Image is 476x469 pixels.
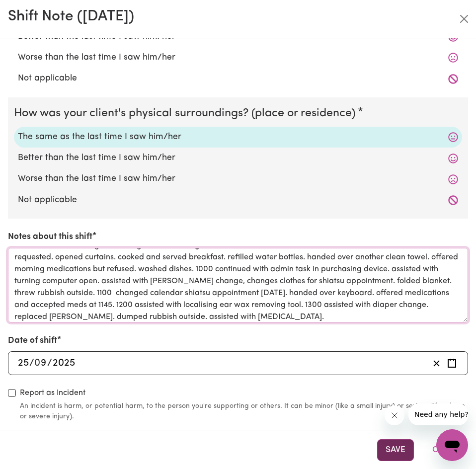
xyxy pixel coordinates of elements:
label: Better than the last time I saw him/her [18,152,458,164]
iframe: Button to launch messaging window [436,429,468,461]
iframe: Message from company [408,403,468,425]
label: The same as the last time I saw him/her [18,131,458,144]
iframe: Close message [385,405,404,425]
h2: Shift Note ( [DATE] ) [8,8,134,26]
button: Save [377,439,414,461]
small: An incident is harm, or potential harm, to the person you're supporting or others. It can be mino... [20,401,468,422]
span: Need any help? [6,7,60,15]
button: Enter the date of shift [444,356,460,371]
label: Not applicable [18,72,458,85]
label: Date of shift [8,334,57,347]
button: Clear date of shift [429,356,444,371]
label: Report as Incident [20,387,85,399]
input: -- [35,356,47,371]
label: Not applicable [18,194,458,207]
input: ---- [52,356,76,371]
label: Worse than the last time I saw him/her [18,51,458,64]
label: Notes about this shift [8,231,92,243]
input: -- [17,356,29,371]
button: Close [424,439,468,461]
span: / [47,358,52,369]
span: 0 [34,358,40,368]
span: / [29,358,34,369]
button: Close [456,11,472,27]
textarea: 0900 arrived on shift read over handover notes. hung waterproof mattress outdoors as requested by... [8,248,468,322]
legend: How was your client's physical surroundings? (place or residence) [14,105,359,123]
label: Worse than the last time I saw him/her [18,172,458,185]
